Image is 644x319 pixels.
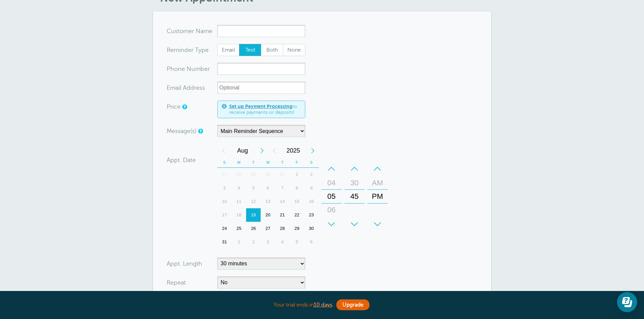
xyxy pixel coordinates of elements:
div: 04 [324,176,340,190]
th: T [246,157,261,168]
div: 15 [290,195,304,208]
div: 6 [261,181,275,195]
div: 14 [275,195,290,208]
div: PM [369,190,386,203]
div: 31 [275,168,290,181]
div: 07 [324,217,340,230]
span: tomer N [177,28,200,34]
div: 10 [217,195,232,208]
b: 10 days [314,302,332,308]
div: 28 [275,222,290,235]
span: Text [239,44,261,56]
span: Email [218,44,239,56]
div: 30 [261,168,275,181]
div: 26 [246,222,261,235]
th: T [275,157,290,168]
div: Tuesday, August 5 [246,181,261,195]
div: 13 [261,195,275,208]
div: Next Month [256,144,268,157]
div: 27 [217,168,232,181]
div: Next Year [307,144,319,157]
th: S [304,157,319,168]
div: Wednesday, August 27 [261,222,275,235]
div: Thursday, September 4 [275,235,290,249]
div: 25 [232,222,246,235]
div: Friday, August 8 [290,181,304,195]
div: Saturday, August 16 [304,195,319,208]
div: Sunday, July 27 [217,168,232,181]
label: Reminder Type [167,47,209,53]
div: Previous Year [268,144,280,157]
div: Monday, September 1 [232,235,246,249]
div: Previous Month [217,144,230,157]
div: 1 [232,235,246,249]
div: Sunday, August 17 [217,208,232,222]
div: mber [167,63,217,75]
div: Your trial ends in . [153,298,491,312]
div: Thursday, July 31 [275,168,290,181]
div: Thursday, August 21 [275,208,290,222]
div: Saturday, August 30 [304,222,319,235]
div: 11 [232,195,246,208]
div: 22 [290,208,304,222]
div: 2 [304,168,319,181]
th: F [290,157,304,168]
div: 30 [347,176,363,190]
a: An optional price for the appointment. If you set a price, you can include a payment link in your... [182,105,186,109]
div: Saturday, August 9 [304,181,319,195]
div: Minutes [344,162,365,231]
th: S [217,157,232,168]
div: 3 [261,235,275,249]
span: Ema [167,85,178,91]
div: 2 [246,235,261,249]
div: 4 [275,235,290,249]
div: Tuesday, September 2 [246,235,261,249]
div: Friday, August 15 [290,195,304,208]
div: 05 [324,190,340,203]
input: Optional [217,82,305,94]
div: 21 [275,208,290,222]
div: 9 [304,181,319,195]
div: 24 [217,222,232,235]
th: M [232,157,246,168]
div: Sunday, August 24 [217,222,232,235]
div: Hours [321,162,342,231]
div: 8 [290,181,304,195]
label: Repeat [167,280,186,286]
div: Monday, August 11 [232,195,246,208]
div: Friday, September 5 [290,235,304,249]
div: Wednesday, September 3 [261,235,275,249]
div: 17 [217,208,232,222]
div: Tuesday, August 12 [246,195,261,208]
div: Thursday, August 14 [275,195,290,208]
div: 6 [304,235,319,249]
span: None [283,44,305,56]
label: None [283,44,305,56]
div: Thursday, August 7 [275,181,290,195]
span: il Add [178,85,194,91]
a: Simple templates and custom messages will use the reminder schedule set under Settings > Reminder... [198,129,202,133]
th: W [261,157,275,168]
div: 29 [246,168,261,181]
div: Wednesday, August 13 [261,195,275,208]
div: Friday, August 1 [290,168,304,181]
a: Set up Payment Processing [229,104,292,109]
div: 5 [246,181,261,195]
label: Price [167,104,181,110]
div: 4 [232,181,246,195]
span: to receive payments or deposits! [229,104,301,115]
label: Appt. Date [167,157,196,163]
div: Saturday, September 6 [304,235,319,249]
div: AM [369,176,386,190]
span: Cus [167,28,177,34]
label: Appt. Length [167,261,202,267]
div: 3 [217,181,232,195]
div: Monday, August 4 [232,181,246,195]
div: Tuesday, August 26 [246,222,261,235]
div: 29 [290,222,304,235]
div: 45 [347,190,363,203]
div: 28 [232,168,246,181]
div: 5 [290,235,304,249]
div: 06 [324,203,340,217]
div: Today, Tuesday, August 19 [246,208,261,222]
